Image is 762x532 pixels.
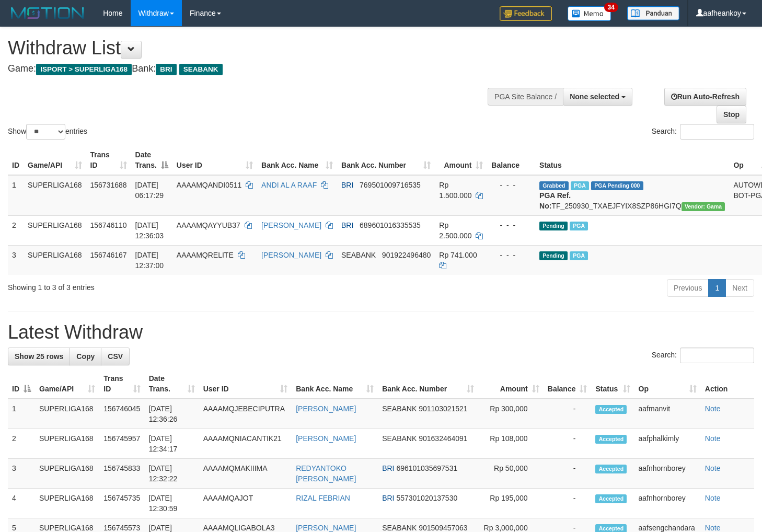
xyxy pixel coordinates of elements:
[595,435,627,444] span: Accepted
[535,175,729,216] td: TF_250930_TXAEJFYIX8SZP86HGI7Q
[8,5,87,21] img: MOTION_logo.png
[396,464,457,472] span: Copy 696101035697531 to clipboard
[634,399,701,429] td: aafmanvit
[360,221,421,229] span: Copy 689601016335535 to clipboard
[292,369,378,399] th: Bank Acc. Name: activate to sort column ascending
[24,215,86,245] td: SUPERLIGA168
[382,404,417,413] span: SEABANK
[725,279,754,297] a: Next
[199,399,292,429] td: AAAAMQJEBECIPUTRA
[539,251,568,260] span: Pending
[35,429,99,459] td: SUPERLIGA168
[199,369,292,399] th: User ID: activate to sort column ascending
[296,524,356,532] a: [PERSON_NAME]
[8,64,498,74] h4: Game: Bank:
[680,348,754,363] input: Search:
[487,145,535,175] th: Balance
[568,6,611,21] img: Button%20Memo.svg
[131,145,172,175] th: Date Trans.: activate to sort column descending
[199,489,292,518] td: AAAAMQAJOT
[296,494,350,502] a: RIZAL FEBRIAN
[535,145,729,175] th: Status
[360,181,421,189] span: Copy 769501009716535 to clipboard
[76,352,95,361] span: Copy
[478,369,544,399] th: Amount: activate to sort column ascending
[341,221,353,229] span: BRI
[680,124,754,140] input: Search:
[8,245,24,275] td: 3
[595,465,627,473] span: Accepted
[86,145,131,175] th: Trans ID: activate to sort column ascending
[24,245,86,275] td: SUPERLIGA168
[70,348,101,365] a: Copy
[382,494,394,502] span: BRI
[337,145,435,175] th: Bank Acc. Number: activate to sort column ascending
[570,251,588,260] span: Marked by aafheankoy
[478,429,544,459] td: Rp 108,000
[135,181,164,200] span: [DATE] 06:17:29
[99,369,144,399] th: Trans ID: activate to sort column ascending
[539,191,571,210] b: PGA Ref. No:
[544,489,592,518] td: -
[177,251,234,259] span: AAAAMQRELITE
[591,369,634,399] th: Status: activate to sort column ascending
[135,251,164,270] span: [DATE] 12:37:00
[135,221,164,240] span: [DATE] 12:36:03
[8,278,310,293] div: Showing 1 to 3 of 3 entries
[36,64,132,75] span: ISPORT > SUPERLIGA168
[652,124,754,140] label: Search:
[8,322,754,343] h1: Latest Withdraw
[35,459,99,489] td: SUPERLIGA168
[563,88,632,106] button: None selected
[682,202,725,211] span: Vendor URL: https://trx31.1velocity.biz
[24,145,86,175] th: Game/API: activate to sort column ascending
[478,489,544,518] td: Rp 195,000
[145,399,199,429] td: [DATE] 12:36:26
[664,88,746,106] a: Run Auto-Refresh
[296,404,356,413] a: [PERSON_NAME]
[419,524,467,532] span: Copy 901509457063 to clipboard
[705,494,721,502] a: Note
[172,145,257,175] th: User ID: activate to sort column ascending
[539,222,568,230] span: Pending
[156,64,176,75] span: BRI
[296,434,356,443] a: [PERSON_NAME]
[539,181,569,190] span: Grabbed
[90,221,127,229] span: 156746110
[382,524,417,532] span: SEABANK
[571,181,589,190] span: Marked by aafromsomean
[296,464,356,483] a: REDYANTOKO [PERSON_NAME]
[90,181,127,189] span: 156731688
[382,251,431,259] span: Copy 901922496480 to clipboard
[179,64,223,75] span: SEABANK
[145,459,199,489] td: [DATE] 12:32:22
[705,464,721,472] a: Note
[701,369,754,399] th: Action
[500,6,552,21] img: Feedback.jpg
[341,251,376,259] span: SEABANK
[570,92,619,101] span: None selected
[544,429,592,459] td: -
[439,221,471,240] span: Rp 2.500.000
[8,175,24,216] td: 1
[708,279,726,297] a: 1
[382,434,417,443] span: SEABANK
[177,181,242,189] span: AAAAMQANDI0511
[491,220,531,230] div: - - -
[595,494,627,503] span: Accepted
[544,399,592,429] td: -
[35,489,99,518] td: SUPERLIGA168
[99,489,144,518] td: 156745735
[257,145,337,175] th: Bank Acc. Name: activate to sort column ascending
[652,348,754,363] label: Search:
[419,434,467,443] span: Copy 901632464091 to clipboard
[8,429,35,459] td: 2
[478,459,544,489] td: Rp 50,000
[8,124,87,140] label: Show entries
[108,352,123,361] span: CSV
[544,369,592,399] th: Balance: activate to sort column ascending
[705,404,721,413] a: Note
[439,181,471,200] span: Rp 1.500.000
[591,181,643,190] span: PGA Pending
[8,489,35,518] td: 4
